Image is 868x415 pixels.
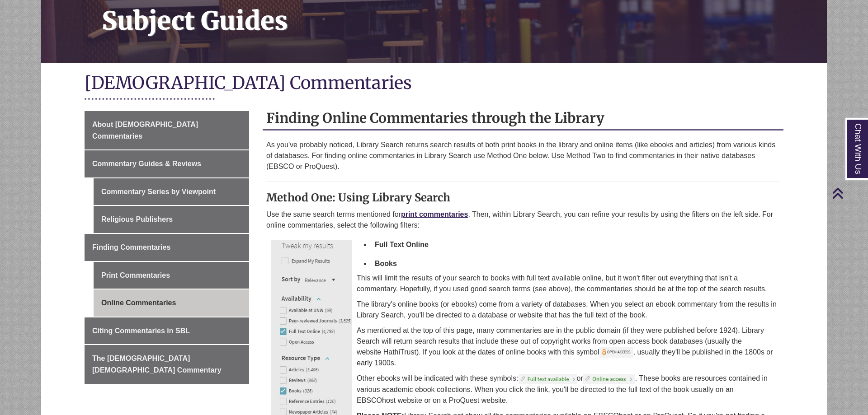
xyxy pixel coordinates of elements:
[85,317,249,345] a: Citing Commentaries in SBL
[85,234,249,261] a: Finding Commentaries
[357,325,780,368] p: As mentioned at the top of this page, many commentaries are in the public domain (if they were pu...
[357,273,780,294] p: This will limit the results of your search to books with full text available online, but it won't...
[85,111,249,149] a: About [DEMOGRAPHIC_DATA] Commentaries
[92,327,190,335] span: Citing Commentaries in SBL
[375,260,397,267] strong: Books
[85,345,249,383] a: The [DEMOGRAPHIC_DATA] [DEMOGRAPHIC_DATA] Commentary
[832,187,866,199] a: Back to Top
[401,210,468,218] a: print commentaries
[357,299,780,321] p: The library's online books (or ebooks) come from a variety of databases. When you select an ebook...
[266,191,450,205] strong: Method One: Using Library Search
[375,241,429,248] strong: Full Text Online
[266,209,780,231] p: Use the same search terms mentioned for . Then, within Library Search, you can refine your result...
[266,140,780,172] p: As you've probably noticed, Library Search returns search results of both print books in the libr...
[94,262,249,289] a: Print Commentaries
[92,354,222,374] span: The [DEMOGRAPHIC_DATA] [DEMOGRAPHIC_DATA] Commentary
[85,150,249,177] a: Commentary Guides & Reviews
[85,111,249,384] div: Guide Page Menu
[94,206,249,233] a: Religious Publishers
[266,373,780,406] p: Other ebooks will be indicated with these symbols: or . These books are resources contained in va...
[92,160,201,168] span: Commentary Guides & Reviews
[85,72,783,96] h1: [DEMOGRAPHIC_DATA] Commentaries
[263,107,783,131] h2: Finding Online Commentaries through the Library
[92,243,170,251] span: Finding Commentaries
[94,178,249,205] a: Commentary Series by Viewpoint
[92,121,198,140] span: About [DEMOGRAPHIC_DATA] Commentaries
[94,289,249,317] a: Online Commentaries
